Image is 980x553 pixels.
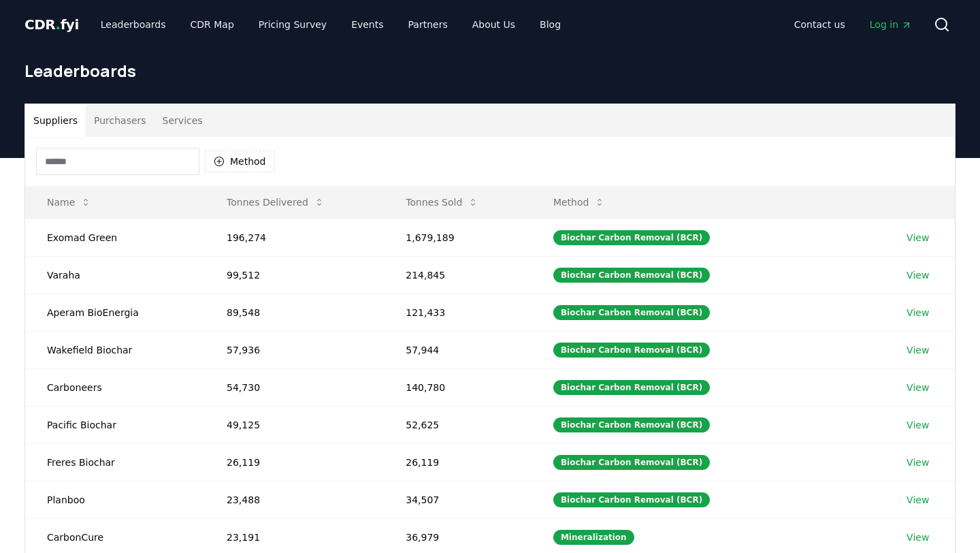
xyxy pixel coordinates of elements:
a: CDR.fyi [24,15,79,34]
div: Biochar Carbon Removal (BCR) [553,305,710,320]
a: Log in [859,12,923,37]
button: Tonnes Delivered [216,189,336,216]
td: 54,730 [205,368,384,406]
td: 26,119 [205,443,384,481]
div: Mineralization [553,530,634,545]
a: View [906,306,929,319]
td: Carboneers [25,368,205,406]
span: . [56,16,61,33]
a: View [906,231,929,244]
td: 57,936 [205,331,384,368]
a: CDR Map [180,12,245,37]
button: Method [205,151,275,172]
button: Purchasers [86,104,154,137]
td: 26,119 [384,443,532,481]
div: Biochar Carbon Removal (BCR) [553,417,710,432]
td: 34,507 [384,481,532,518]
td: 196,274 [205,219,384,256]
a: Events [340,12,394,37]
a: View [906,493,929,507]
td: 52,625 [384,406,532,443]
nav: Main [90,12,572,37]
button: Method [542,189,617,216]
span: Log in [870,18,912,31]
a: Leaderboards [90,12,177,37]
nav: Main [783,12,923,37]
div: Biochar Carbon Removal (BCR) [553,492,710,507]
td: Varaha [25,256,205,294]
a: View [906,381,929,394]
td: 99,512 [205,256,384,294]
td: Planboo [25,481,205,518]
div: Biochar Carbon Removal (BCR) [553,380,710,395]
td: 1,679,189 [384,219,532,256]
span: CDR fyi [24,16,79,33]
a: Contact us [783,12,856,37]
div: Biochar Carbon Removal (BCR) [553,230,710,245]
td: 121,433 [384,294,532,331]
a: View [906,418,929,432]
td: 23,488 [205,481,384,518]
div: Biochar Carbon Removal (BCR) [553,343,710,358]
h1: Leaderboards [24,60,955,82]
button: Tonnes Sold [395,189,489,216]
a: Partners [397,12,459,37]
a: View [906,268,929,282]
button: Name [36,189,102,216]
td: Aperam BioEnergia [25,294,205,331]
button: Services [154,104,211,137]
a: Pricing Survey [248,12,338,37]
a: View [906,343,929,357]
a: View [906,531,929,544]
td: Wakefield Biochar [25,331,205,368]
td: 89,548 [205,294,384,331]
a: Blog [529,12,572,37]
td: Pacific Biochar [25,406,205,443]
td: Exomad Green [25,219,205,256]
div: Biochar Carbon Removal (BCR) [553,455,710,470]
div: Biochar Carbon Removal (BCR) [553,268,710,283]
a: About Us [461,12,526,37]
td: 140,780 [384,368,532,406]
button: Suppliers [25,104,86,137]
td: 57,944 [384,331,532,368]
td: 49,125 [205,406,384,443]
td: 214,845 [384,256,532,294]
td: Freres Biochar [25,443,205,481]
a: View [906,456,929,469]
